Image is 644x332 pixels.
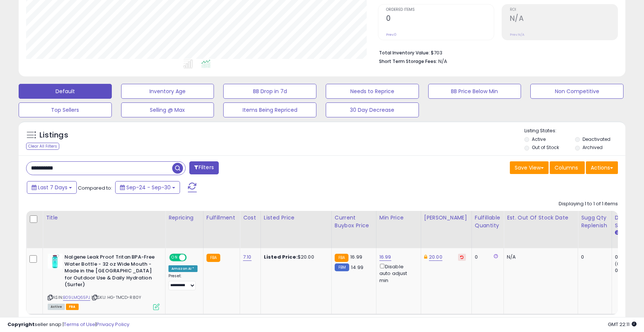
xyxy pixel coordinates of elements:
[64,321,95,328] a: Terms of Use
[7,321,35,328] strong: Copyright
[168,273,198,290] div: Preset:
[510,8,618,12] span: ROI
[326,84,419,99] button: Needs to Reprice
[223,84,316,99] button: BB Drop in 7d
[7,321,129,328] div: seller snap | |
[510,14,618,24] h2: N/A
[26,143,59,150] div: Clear All Filters
[206,254,220,262] small: FBA
[40,130,68,140] h5: Listings
[424,214,468,222] div: [PERSON_NAME]
[379,58,437,64] b: Short Term Storage Fees:
[559,200,618,208] div: Displaying 1 to 1 of 1 items
[121,102,214,117] button: Selling @ Max
[532,136,546,142] label: Active
[91,294,141,300] span: | SKU: HG-TMCD-R80Y
[19,84,112,99] button: Default
[583,136,610,142] label: Deactivated
[379,253,391,261] a: 16.99
[428,84,521,99] button: BB Price Below Min
[264,253,298,260] b: Listed Price:
[524,127,625,135] p: Listing States:
[186,254,198,261] span: OFF
[351,264,363,271] span: 14.99
[206,214,237,222] div: Fulfillment
[48,304,65,310] span: All listings currently available for purchase on Amazon
[326,102,419,117] button: 30 Day Decrease
[581,214,609,230] div: Sugg Qty Replenish
[46,214,162,222] div: Title
[586,161,618,174] button: Actions
[615,261,625,267] small: (0%)
[475,254,498,260] div: 0
[335,263,349,271] small: FBM
[335,254,348,262] small: FBA
[507,214,575,222] div: Est. Out Of Stock Date
[379,50,430,56] b: Total Inventory Value:
[66,304,79,310] span: FBA
[168,265,198,272] div: Amazon AI *
[121,84,214,99] button: Inventory Age
[510,161,549,174] button: Save View
[386,32,397,37] small: Prev: 0
[379,214,418,222] div: Min Price
[63,294,90,301] a: B09LMQ65PJ
[350,253,362,260] span: 16.99
[335,214,373,230] div: Current Buybox Price
[475,214,501,230] div: Fulfillable Quantity
[115,181,180,194] button: Sep-24 - Sep-30
[615,230,619,236] small: Days In Stock.
[379,48,612,57] li: $703
[243,253,252,261] a: 7.10
[27,181,77,194] button: Last 7 Days
[64,254,155,290] b: Nalgene Leak Proof Tritan BPA-Free Water Bottle - 32 oz Wide Mouth - Made in the [GEOGRAPHIC_DATA...
[264,254,326,260] div: $20.00
[48,254,160,309] div: ASIN:
[78,184,112,192] span: Compared to:
[243,214,258,222] div: Cost
[126,184,171,191] span: Sep-24 - Sep-30
[550,161,585,174] button: Columns
[48,254,63,269] img: 31fDy+L+uoL._SL40_.jpg
[581,254,606,260] div: 0
[507,254,572,260] p: N/A
[438,58,447,65] span: N/A
[530,84,624,99] button: Non Competitive
[615,214,642,230] div: Days In Stock
[429,253,442,261] a: 20.00
[170,254,179,261] span: ON
[223,102,316,117] button: Items Being Repriced
[264,214,328,222] div: Listed Price
[168,214,200,222] div: Repricing
[608,321,637,328] span: 2025-10-8 22:11 GMT
[386,14,494,24] h2: 0
[386,8,494,12] span: Ordered Items
[19,102,112,117] button: Top Sellers
[379,262,415,284] div: Disable auto adjust min
[97,321,129,328] a: Privacy Policy
[38,184,67,191] span: Last 7 Days
[532,144,559,151] label: Out of Stock
[510,32,524,37] small: Prev: N/A
[555,164,578,171] span: Columns
[578,211,612,248] th: Please note that this number is a calculation based on your required days of coverage and your ve...
[583,144,603,151] label: Archived
[189,161,218,174] button: Filters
